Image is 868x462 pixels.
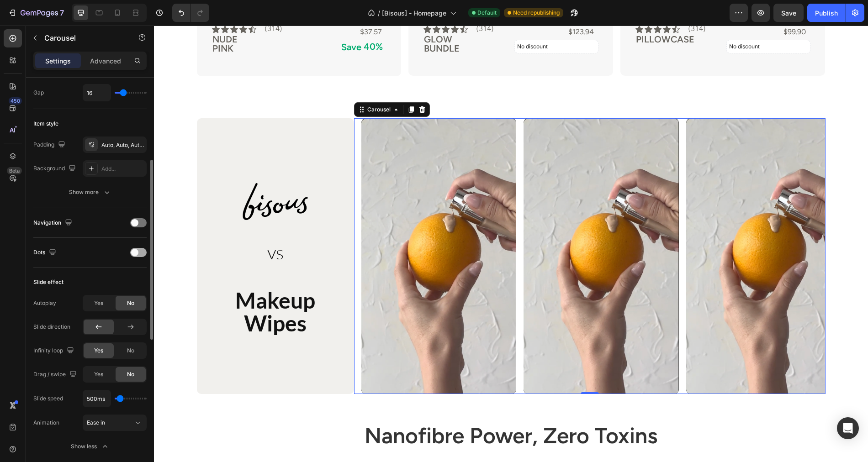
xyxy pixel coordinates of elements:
[83,390,111,407] input: Auto
[101,141,144,149] div: Auto, Auto, Auto, Auto
[481,8,565,28] h2: Pillowcase
[127,370,134,378] span: No
[837,417,859,439] div: Open Intercom Messenger
[382,8,446,18] span: [Bisous] - Homepage
[33,368,79,381] div: Drag / swipe
[33,278,64,286] div: Slide effect
[4,4,68,22] button: 7
[815,8,838,18] div: Publish
[781,9,796,17] span: Save
[83,84,111,101] input: Auto
[370,93,525,368] video: Video
[90,56,121,66] p: Advanced
[87,419,105,426] span: Ease in
[101,165,144,173] div: Add...
[207,93,363,368] video: Video
[269,8,353,28] h2: Glow Bundle
[43,262,200,310] h2: makeup wipes
[94,299,103,307] span: Yes
[209,14,230,28] div: 40%
[186,14,209,29] div: Save
[33,419,59,427] div: Animation
[7,167,22,174] div: Beta
[33,438,147,455] button: Show less
[44,32,122,43] p: Carousel
[773,4,804,22] button: Save
[127,299,134,307] span: No
[532,93,688,368] video: Video
[807,4,846,22] button: Publish
[9,97,22,105] div: 450
[172,4,209,22] div: Undo/Redo
[33,394,63,403] div: Slide speed
[378,8,380,18] span: /
[33,323,70,331] div: Slide direction
[94,346,103,355] span: Yes
[33,89,44,97] div: Gap
[33,120,58,128] div: Item style
[33,345,76,357] div: Infinity loop
[94,370,103,378] span: Yes
[33,139,67,151] div: Padding
[477,9,497,17] span: Default
[33,247,58,259] div: Dots
[513,9,560,17] span: Need republishing
[45,56,71,66] p: Settings
[33,184,147,200] button: Show more
[33,217,74,229] div: Navigation
[33,163,78,175] div: Background
[575,17,654,25] p: No discount
[43,214,200,240] h2: vs
[33,299,56,307] div: Autoplay
[127,346,134,355] span: No
[154,26,868,462] iframe: Design area
[212,80,238,88] div: Carousel
[83,415,147,431] button: Ease in
[60,7,64,18] p: 7
[69,188,111,197] div: Show more
[79,151,164,200] img: gempages_571494944317900000-6f640f0c-3b90-4437-bbd3-5657be60702b.png
[363,17,442,25] p: No discount
[71,442,110,451] div: Show less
